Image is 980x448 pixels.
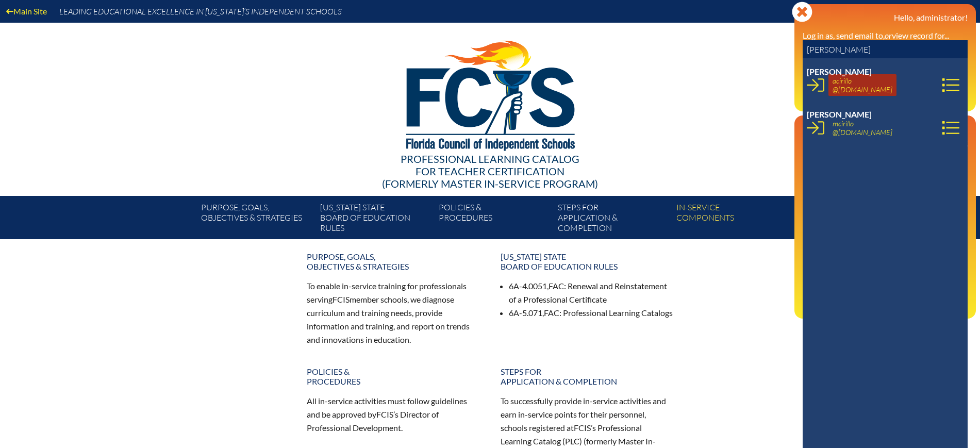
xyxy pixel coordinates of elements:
a: mcirillo@[DOMAIN_NAME] [828,117,896,139]
span: FCIS [333,294,350,304]
i: or [885,30,892,40]
a: Main Site [2,4,51,18]
span: FCIS [376,409,393,419]
span: FCIS [574,423,591,433]
img: FCISlogo221.eps [384,23,596,163]
span: [PERSON_NAME] [807,109,872,119]
svg: Log out [959,302,968,310]
a: User infoEE Control Panel [799,65,877,79]
p: All in-service activities must follow guidelines and be approved by ’s Director of Professional D... [307,394,480,435]
svg: Close [792,2,812,22]
div: Professional Learning Catalog (formerly Master In-service Program) [193,153,787,190]
a: Policies &Procedures [301,362,486,390]
h3: Hello, administrator! [803,12,968,22]
a: [US_STATE] StateBoard of Education rules [494,247,680,275]
span: [PERSON_NAME] [807,67,872,76]
li: 6A-4.0051, : Renewal and Reinstatement of a Professional Certificate [509,279,674,306]
span: FAC [549,281,564,291]
a: [US_STATE] StateBoard of Education rules [316,200,435,239]
span: FAC [544,308,559,318]
a: User infoReports [799,83,843,97]
a: acirillo@[DOMAIN_NAME] [828,74,896,96]
label: Log in as, send email to, view record for... [803,30,949,40]
a: Policies &Procedures [435,200,553,239]
a: Director of Professional Development [US_STATE] Council of Independent Schools since [DATE] [799,253,962,286]
a: Email passwordEmail &password [799,159,841,193]
a: PLC Coordinator [US_STATE] Council of Independent Schools since [DATE] [799,215,962,248]
span: for Teacher Certification [416,165,564,177]
p: To enable in-service training for professionals serving member schools, we diagnose curriculum an... [307,279,480,346]
a: Steps forapplication & completion [554,200,672,239]
a: Steps forapplication & completion [494,362,680,390]
span: PLC [565,436,579,446]
a: Purpose, goals,objectives & strategies [301,247,486,275]
li: 6A-5.071, : Professional Learning Catalogs [509,306,674,320]
a: Purpose, goals,objectives & strategies [197,200,315,239]
a: In-servicecomponents [672,200,791,239]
